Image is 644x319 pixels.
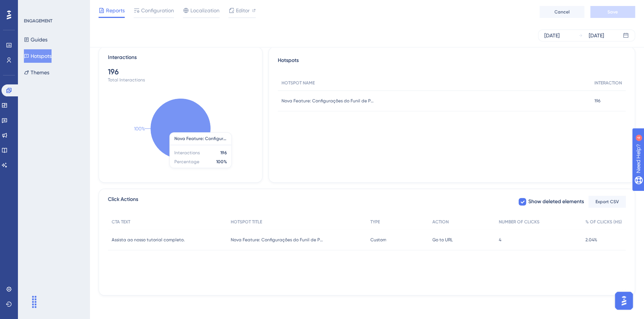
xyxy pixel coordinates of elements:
[281,80,315,86] span: HOTSPOT NAME
[589,31,604,40] div: [DATE]
[544,31,560,40] div: [DATE]
[24,18,52,24] div: ENGAGEMENT
[24,66,49,79] button: Themes
[594,98,600,104] span: 196
[112,237,185,243] span: Assista ao nosso tutorial completo.
[613,289,635,312] iframe: UserGuiding AI Assistant Launcher
[134,126,145,131] text: 100%
[499,219,539,225] span: NUMBER OF CLICKS
[588,196,626,208] button: Export CSV
[585,237,597,243] span: 2.04%
[594,80,622,86] span: INTERACTION
[106,6,125,15] span: Reports
[190,6,220,15] span: Localization
[432,219,449,225] span: ACTION
[24,33,47,46] button: Guides
[108,66,253,77] div: 196
[595,199,619,205] span: Export CSV
[432,237,453,243] span: Go to URL
[18,2,47,11] span: Need Help?
[108,195,138,208] span: Click Actions
[281,98,375,104] span: Nova Feature: Configurações do Funil de PropostasAgora você pode criar, gerenciar e acompanhar to...
[141,6,174,15] span: Configuration
[554,9,570,15] span: Cancel
[585,219,622,225] span: % OF CLICKS (HS)
[607,9,618,15] span: Save
[590,6,635,18] button: Save
[370,219,380,225] span: TYPE
[370,237,386,243] span: Custom
[52,4,54,10] div: 4
[499,237,501,243] span: 4
[112,219,130,225] span: CTA TEXT
[231,219,262,225] span: HOTSPOT TITLE
[278,56,299,69] span: Hotspots
[24,49,52,63] button: Hotspots
[528,197,584,206] span: Show deleted elements
[108,53,137,62] div: Interactions
[231,237,324,243] span: Nova Feature: Configurações do Funil de PropostasAgora você pode criar, gerenciar e acompanhar to...
[28,291,40,313] div: Arrastar
[539,6,584,18] button: Cancel
[236,6,250,15] span: Editor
